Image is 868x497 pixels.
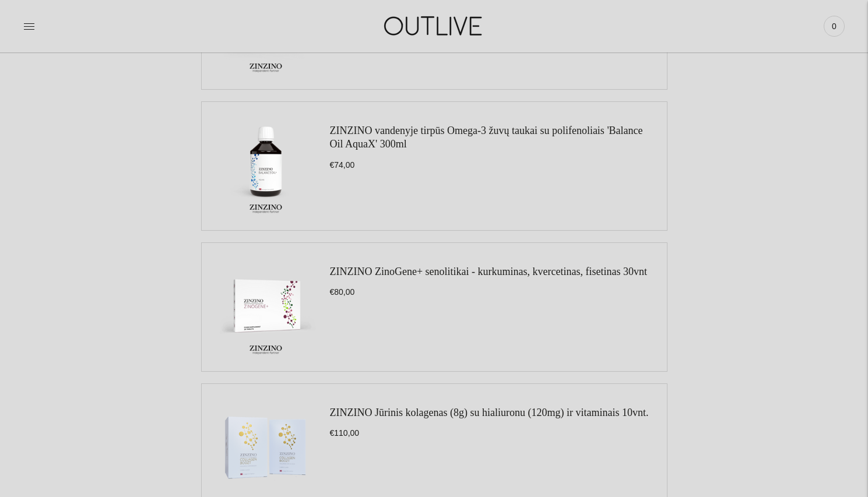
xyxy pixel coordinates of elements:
a: ZINZINO Jūrinis kolagenas (8g) su hialiuronu (120mg) ir vitaminais 10vnt. [330,407,649,418]
span: €74,00 [330,160,355,170]
span: €110,00 [330,428,360,438]
a: ZINZINO vandenyje tirpūs Omega-3 žuvų taukai su polifenoliais 'Balance Oil AquaX' 300ml [330,125,643,150]
img: OUTLIVE [361,6,507,46]
span: €80,00 [330,287,355,297]
span: 0 [826,18,842,34]
a: ZINZINO ZinoGene+ senolitikai - kurkuminas, kvercetinas, fisetinas 30vnt [330,266,648,277]
a: 0 [824,13,845,39]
